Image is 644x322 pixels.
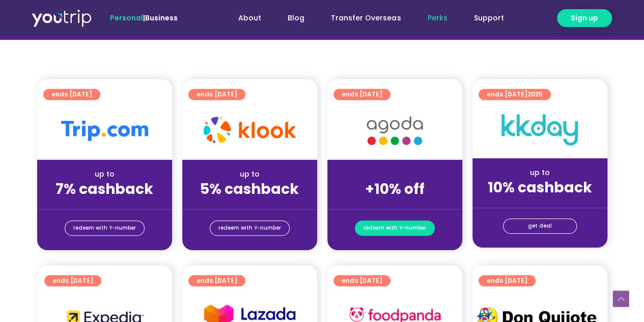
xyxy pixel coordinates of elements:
[110,13,178,23] span: |
[55,179,153,199] strong: 7% cashback
[51,89,92,100] span: ends [DATE]
[365,179,425,199] strong: +10% off
[488,178,592,197] strong: 10% cashback
[110,13,143,23] span: Personal
[528,219,552,233] span: get deal
[363,221,426,235] span: redeem with Y-number
[218,221,281,235] span: redeem with Y-number
[274,9,318,28] a: Blog
[44,275,101,286] a: ends [DATE]
[342,89,382,100] span: ends [DATE]
[188,275,245,286] a: ends [DATE]
[342,275,382,286] span: ends [DATE]
[479,89,551,100] a: ends [DATE]2025
[503,218,577,234] a: get deal
[197,275,237,286] span: ends [DATE]
[571,13,598,23] span: Sign up
[333,89,390,100] a: ends [DATE]
[557,9,612,27] a: Sign up
[145,13,178,23] a: Business
[527,90,543,98] span: 2025
[385,169,404,179] span: up to
[188,89,245,100] a: ends [DATE]
[45,199,164,209] div: (for stays only)
[225,9,274,28] a: About
[333,275,390,286] a: ends [DATE]
[460,9,517,28] a: Support
[318,9,414,28] a: Transfer Overseas
[335,199,454,209] div: (for stays only)
[65,220,145,236] a: redeem with Y-number
[190,199,309,209] div: (for stays only)
[190,169,309,180] div: up to
[414,9,460,28] a: Perks
[355,220,435,236] a: redeem with Y-number
[479,275,536,286] a: ends [DATE]
[73,221,136,235] span: redeem with Y-number
[43,89,100,100] a: ends [DATE]
[52,275,93,286] span: ends [DATE]
[481,167,599,178] div: up to
[210,220,290,236] a: redeem with Y-number
[487,89,543,100] span: ends [DATE]
[197,89,237,100] span: ends [DATE]
[200,179,299,199] strong: 5% cashback
[45,169,164,180] div: up to
[205,9,517,28] nav: Menu
[481,197,599,208] div: (for stays only)
[487,275,527,286] span: ends [DATE]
